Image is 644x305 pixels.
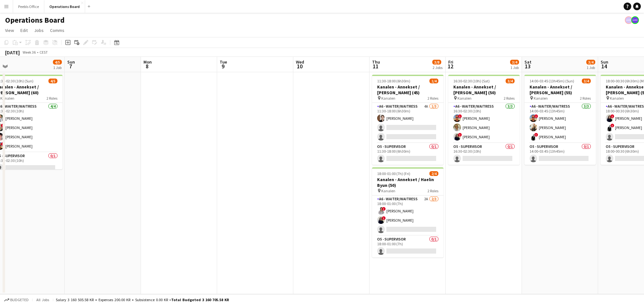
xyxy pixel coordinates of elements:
span: 2 Roles [428,188,438,193]
div: 1 Job [587,65,595,70]
span: ! [534,133,538,137]
div: Salary 3 160 505.58 KR + Expenses 200.00 KR + Subsistence 0.00 KR = [56,297,229,302]
span: Week 36 [21,50,37,55]
span: Wed [296,59,304,65]
span: 11 [371,63,380,70]
button: Peebls Office [13,0,44,13]
span: All jobs [35,297,50,302]
span: 4/5 [48,79,57,83]
span: Thu [372,59,380,65]
span: Kanalen [381,96,395,101]
span: 3/4 [510,60,519,65]
span: Kanalen [0,96,14,101]
span: ! [611,114,614,118]
app-card-role: O5 - SUPERVISOR0/116:30-02:30 (10h) [448,143,520,165]
app-card-role: O5 - SUPERVISOR0/111:30-18:00 (6h30m) [372,143,443,165]
span: Jobs [34,27,44,33]
span: Sat [524,59,531,65]
span: ! [611,124,614,127]
span: ! [458,133,462,137]
span: 10 [295,63,304,70]
span: 2/4 [429,171,438,176]
a: Edit [18,26,30,34]
span: 2 Roles [47,96,57,101]
app-card-role: A6 - WAITER/WAITRESS3/316:30-02:30 (10h)![PERSON_NAME][PERSON_NAME]![PERSON_NAME] [448,103,520,143]
span: View [5,27,14,33]
button: Operations Board [44,0,85,13]
span: Mon [143,59,152,65]
span: 1/4 [429,79,438,83]
span: Budgeted [10,298,29,302]
span: 2 Roles [580,96,591,101]
span: 11:30-18:00 (6h30m) [377,79,410,83]
span: ! [534,114,538,118]
span: ! [382,216,386,220]
a: Comms [48,26,67,34]
span: Tue [220,59,227,65]
h3: Kanalen - Annekset / [PERSON_NAME] (45) [372,84,443,95]
app-card-role: O5 - SUPERVISOR0/118:00-01:00 (7h) [372,236,443,257]
a: View [3,26,17,34]
span: Kanalen [457,96,472,101]
app-job-card: 16:30-02:30 (10h) (Sat)3/4Kanalen - Annekset / [PERSON_NAME] (50) Kanalen2 RolesA6 - WAITER/WAITR... [448,75,520,165]
div: CEST [40,50,48,55]
app-card-role: A6 - WAITER/WAITRESS2A2/318:00-01:00 (7h)![PERSON_NAME]![PERSON_NAME] [372,195,443,236]
a: Jobs [32,26,46,34]
app-job-card: 18:00-01:00 (7h) (Fri)2/4Kanalen - Annekset / Haelin Byun (50) Kanalen2 RolesA6 - WAITER/WAITRESS... [372,167,443,257]
span: 14 [600,63,608,70]
span: 16:30-02:30 (10h) (Sat) [453,79,490,83]
span: ! [1,142,5,146]
span: 8 [143,63,152,70]
app-card-role: A6 - WAITER/WAITRESS3/314:00-03:45 (13h45m)![PERSON_NAME][PERSON_NAME]![PERSON_NAME] [524,103,596,143]
div: 1 Job [510,65,519,70]
span: 13 [523,63,531,70]
button: Budgeted [3,296,30,303]
span: 18:00-01:00 (7h) (Fri) [377,171,410,176]
h3: Kanalen - Annekset / [PERSON_NAME] (50) [448,84,520,95]
span: 3/4 [582,79,591,83]
app-card-role: A6 - WAITER/WAITRESS4A1/311:30-18:00 (6h30m)[PERSON_NAME] [372,103,443,143]
span: 12 [447,63,453,70]
span: ! [1,124,5,127]
span: Total Budgeted 3 160 705.58 KR [171,297,229,302]
span: 2 Roles [504,96,515,101]
div: 2 Jobs [433,65,443,70]
app-user-avatar: Support Team [631,16,639,24]
app-job-card: 11:30-18:00 (6h30m)1/4Kanalen - Annekset / [PERSON_NAME] (45) Kanalen2 RolesA6 - WAITER/WAITRESS4... [372,75,443,165]
span: ! [458,114,462,118]
app-user-avatar: Support Team [625,16,633,24]
div: 1 Job [53,65,62,70]
span: ! [382,207,386,211]
span: 14:00-03:45 (13h45m) (Sun) [530,79,574,83]
h3: Kanalen - Annekset / [PERSON_NAME] (55) [524,84,596,95]
span: Kanalen [610,96,624,101]
span: Edit [20,27,28,33]
span: 4/5 [53,60,62,65]
span: Kanalen [381,188,395,193]
span: 3/4 [506,79,515,83]
span: Fri [448,59,453,65]
span: Comms [50,27,64,33]
span: Sun [601,59,608,65]
span: 2 Roles [428,96,438,101]
h3: Kanalen - Annekset / Haelin Byun (50) [372,177,443,188]
span: 9 [219,63,227,70]
h1: Operations Board [5,15,65,25]
span: 7 [66,63,75,70]
div: [DATE] [5,49,20,56]
span: Sun [67,59,75,65]
app-card-role: O5 - SUPERVISOR0/114:00-03:45 (13h45m) [524,143,596,165]
span: 3/8 [432,60,441,65]
app-job-card: 14:00-03:45 (13h45m) (Sun)3/4Kanalen - Annekset / [PERSON_NAME] (55) Kanalen2 RolesA6 - WAITER/WA... [524,75,596,165]
span: Kanalen [534,96,548,101]
span: 3/4 [586,60,595,65]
